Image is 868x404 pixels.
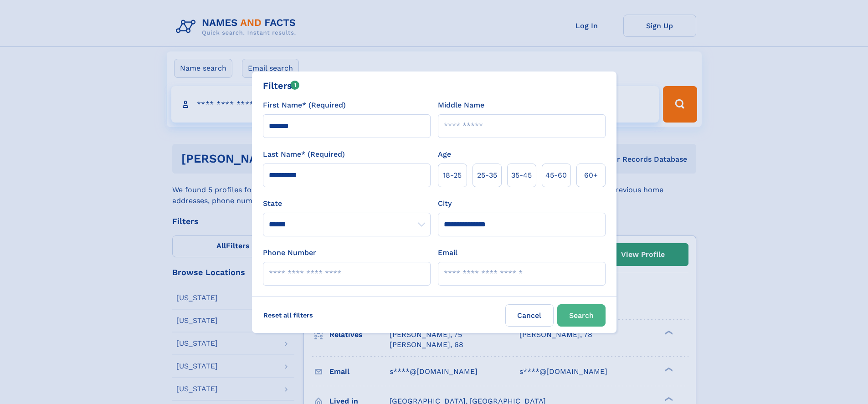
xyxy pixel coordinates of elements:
span: 25‑35 [477,170,497,181]
span: 45‑60 [545,170,567,181]
div: Filters [263,79,300,92]
label: Reset all filters [257,304,319,326]
label: Email [438,247,457,258]
label: Cancel [505,304,554,327]
label: Age [438,149,451,160]
label: Middle Name [438,100,484,111]
label: Last Name* (Required) [263,149,345,160]
span: 60+ [584,170,598,181]
label: First Name* (Required) [263,100,346,111]
label: Phone Number [263,247,316,258]
span: 18‑25 [443,170,462,181]
label: State [263,198,431,209]
label: City [438,198,452,209]
span: 35‑45 [511,170,532,181]
button: Search [557,304,606,327]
